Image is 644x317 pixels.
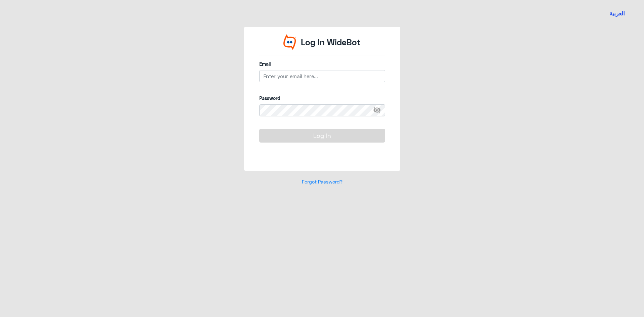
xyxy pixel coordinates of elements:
[302,179,342,184] a: Forgot Password?
[605,5,629,22] a: Switch language
[283,34,296,50] img: Widebot Logo
[259,70,385,82] input: Enter your email here...
[259,129,385,142] button: Log In
[373,104,385,116] span: visibility_off
[259,95,385,102] label: Password
[301,36,361,49] p: Log In WideBot
[609,9,625,18] button: العربية
[259,60,385,67] label: Email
